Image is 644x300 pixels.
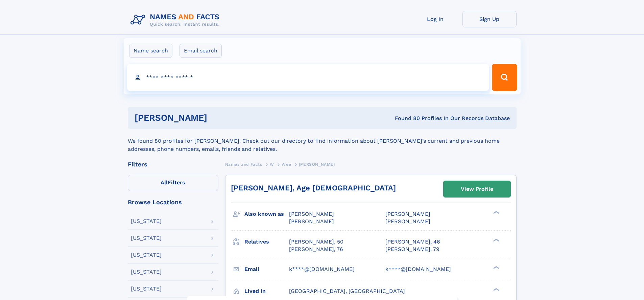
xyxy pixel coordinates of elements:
[492,265,500,270] div: ❯
[231,184,396,192] a: [PERSON_NAME], Age [DEMOGRAPHIC_DATA]
[244,208,289,220] h3: Also known as
[244,285,289,297] h3: Lived in
[385,211,430,217] span: [PERSON_NAME]
[180,44,222,58] label: Email search
[385,238,440,246] a: [PERSON_NAME], 46
[492,64,517,91] button: Search Button
[244,263,289,275] h3: Email
[131,218,162,224] div: [US_STATE]
[289,288,405,294] span: [GEOGRAPHIC_DATA], [GEOGRAPHIC_DATA]
[289,246,343,253] a: [PERSON_NAME], 76
[131,269,162,275] div: [US_STATE]
[289,211,334,217] span: [PERSON_NAME]
[244,236,289,248] h3: Relatives
[408,11,462,27] a: Log In
[127,64,489,91] input: search input
[128,11,225,29] img: Logo Names and Facts
[131,235,162,241] div: [US_STATE]
[128,129,517,153] div: We found 80 profiles for [PERSON_NAME]. Check out our directory to find information about [PERSON...
[225,160,262,168] a: Names and Facts
[444,181,510,197] a: View Profile
[161,179,168,186] span: All
[270,162,274,167] span: W
[385,246,439,253] a: [PERSON_NAME], 79
[128,199,218,205] div: Browse Locations
[135,114,301,122] h1: [PERSON_NAME]
[128,161,218,167] div: Filters
[128,175,218,191] label: Filters
[462,11,517,27] a: Sign Up
[492,287,500,292] div: ❯
[282,162,291,167] span: Wee
[289,238,343,246] a: [PERSON_NAME], 50
[385,218,430,225] span: [PERSON_NAME]
[131,252,162,258] div: [US_STATE]
[301,115,510,122] div: Found 80 Profiles In Our Records Database
[492,238,500,242] div: ❯
[299,162,335,167] span: [PERSON_NAME]
[282,160,291,168] a: Wee
[289,218,334,225] span: [PERSON_NAME]
[461,181,493,197] div: View Profile
[492,210,500,215] div: ❯
[129,44,172,58] label: Name search
[270,160,274,168] a: W
[131,286,162,292] div: [US_STATE]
